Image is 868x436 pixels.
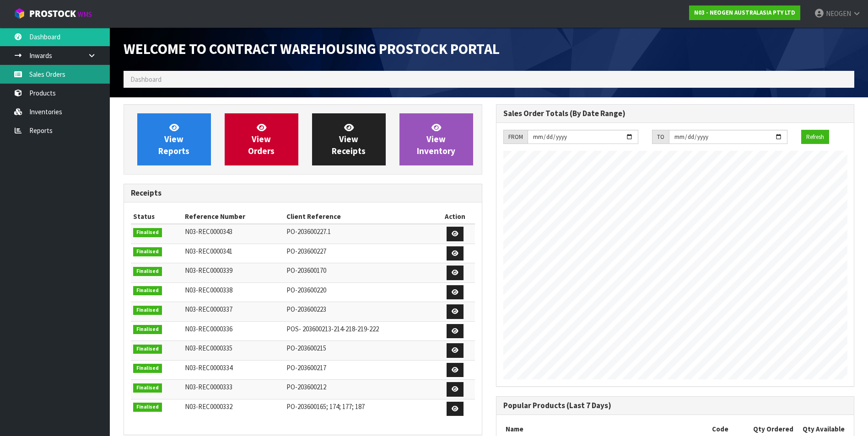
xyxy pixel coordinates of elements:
[133,247,162,256] span: Finalised
[133,345,162,354] span: Finalised
[185,344,232,352] span: N03-REC0000335
[124,40,500,58] span: Welcome to Contract Warehousing ProStock Portal
[185,305,232,314] span: N03-REC0000337
[286,383,326,391] span: PO-203600212
[133,286,162,295] span: Finalised
[286,363,326,372] span: PO-203600217
[503,109,847,118] h3: Sales Order Totals (By Date Range)
[29,8,76,20] span: ProStock
[399,113,473,165] a: ViewInventory
[133,228,162,237] span: Finalised
[185,324,232,333] span: N03-REC0000336
[826,9,851,18] span: NEOGEN
[158,122,189,156] span: View Reports
[286,266,326,275] span: PO-203600170
[130,75,162,84] span: Dashboard
[652,130,669,144] div: TO
[248,122,275,156] span: View Orders
[286,247,326,255] span: PO-203600227
[185,247,232,255] span: N03-REC0000341
[133,325,162,334] span: Finalised
[185,363,232,372] span: N03-REC0000334
[284,209,436,224] th: Client Reference
[131,209,183,224] th: Status
[286,305,326,314] span: PO-203600223
[312,113,386,165] a: ViewReceipts
[286,344,326,352] span: PO-203600215
[14,8,25,19] img: cube-alt.png
[286,324,379,333] span: POS- 203600213-214-218-219-222
[286,227,331,236] span: PO-203600227.1
[131,189,475,197] h3: Receipts
[78,10,92,19] small: WMS
[286,402,365,411] span: PO-203600165; 174; 177; 187
[436,209,475,224] th: Action
[185,266,232,275] span: N03-REC0000339
[225,113,298,165] a: ViewOrders
[183,209,284,224] th: Reference Number
[185,286,232,294] span: N03-REC0000338
[801,130,829,144] button: Refresh
[137,113,211,165] a: ViewReports
[133,306,162,315] span: Finalised
[185,227,232,236] span: N03-REC0000343
[133,364,162,373] span: Finalised
[133,403,162,412] span: Finalised
[694,9,795,16] strong: N03 - NEOGEN AUSTRALASIA PTY LTD
[286,286,326,294] span: PO-203600220
[185,383,232,391] span: N03-REC0000333
[133,267,162,276] span: Finalised
[133,383,162,393] span: Finalised
[332,122,366,156] span: View Receipts
[185,402,232,411] span: N03-REC0000332
[503,401,847,410] h3: Popular Products (Last 7 Days)
[503,130,528,144] div: FROM
[417,122,455,156] span: View Inventory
